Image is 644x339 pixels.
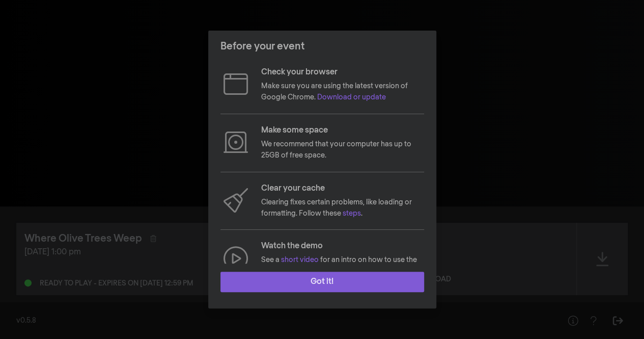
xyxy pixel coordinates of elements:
[317,94,386,101] a: Download or update
[261,81,424,103] p: Make sure you are using the latest version of Google Chrome.
[261,124,424,137] p: Make some space
[281,256,319,264] a: short video
[261,197,424,220] p: Clearing fixes certain problems, like loading or formatting. Follow these .
[261,66,424,79] p: Check your browser
[261,139,424,162] p: We recommend that your computer has up to 25GB of free space.
[208,31,436,62] header: Before your event
[261,182,424,195] p: Clear your cache
[343,210,361,217] a: steps
[261,240,424,252] p: Watch the demo
[261,254,424,277] p: See a for an intro on how to use the Kinema Offline Player.
[220,272,424,292] button: Got it!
